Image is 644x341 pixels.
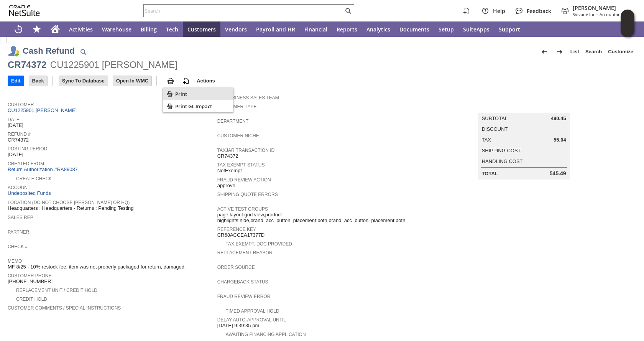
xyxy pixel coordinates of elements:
a: Tech [161,21,183,37]
a: Undeposited Funds [8,190,51,196]
a: Handling Cost [482,158,523,164]
span: Feedback [527,7,551,15]
span: Print GL Impact [175,103,230,110]
a: SuiteApps [458,21,494,37]
span: Payroll and HR [256,26,295,33]
span: CR74372 [8,137,29,143]
span: Documents [399,26,429,33]
input: Back [29,76,47,86]
a: Business Sales Team [226,95,279,100]
a: Create Check [16,176,52,181]
a: Customer [8,102,34,107]
a: Shipping Quote Errors [217,192,278,197]
a: Customer Phone [8,273,51,278]
a: Analytics [362,21,395,37]
span: page layout:grid view,product highlights:hide,brand_acc_button_placement:both,brand_acc_button_pl... [217,212,423,224]
div: Shortcuts [28,21,46,37]
span: CR68ACCEA17377D [217,232,265,238]
span: MF 8/25 - 10% restock fee, item was not properly packaged for return, damaged. [8,264,186,270]
a: CU1225901 [PERSON_NAME] [8,107,79,113]
a: Order Source [217,265,255,270]
a: Chargeback Status [217,279,268,285]
a: List [567,46,582,58]
svg: logo [9,5,40,16]
a: Vendors [220,21,251,37]
a: Sales Rep [8,215,33,220]
span: CR74372 [217,153,238,159]
a: Documents [395,21,434,37]
h1: Cash Refund [23,44,75,57]
a: Refund # [8,132,31,137]
span: Activities [69,26,93,33]
input: Edit [8,76,24,86]
a: Customers [183,21,220,37]
span: Reports [337,26,357,33]
a: Customize [605,46,636,58]
svg: Shortcuts [32,25,41,34]
a: Tax Exempt. Doc Provided [226,241,292,247]
a: Tax Exempt Status [217,162,265,168]
a: Subtotal [482,115,508,121]
a: Credit Hold [16,297,47,302]
a: Customer Type [217,104,257,109]
div: CU1225901 [PERSON_NAME] [50,59,177,71]
a: Search [582,46,605,58]
a: Account [8,185,30,190]
a: Posting Period [8,146,47,152]
img: Quick Find [79,47,88,56]
span: [PERSON_NAME] [573,4,630,12]
input: Sync To Database [59,76,108,86]
a: Location (Do Not choose [PERSON_NAME] or HQ) [8,200,130,205]
a: Reference Key [217,227,256,232]
div: Print [163,88,233,100]
svg: Home [51,25,60,34]
a: Setup [434,21,458,37]
a: Fraud Review Error [217,294,271,299]
div: CR74372 [8,59,46,71]
img: add-record.svg [181,76,191,86]
a: Actions [194,78,218,84]
span: Customers [187,26,216,33]
a: Customer Niche [217,133,259,138]
span: Sylvane Inc [573,12,595,17]
span: Analytics [366,26,390,33]
span: Billing [141,26,157,33]
input: Open In WMC [113,76,152,86]
span: Accountant (F1) [600,12,630,17]
span: Headquarters : Headquarters - Returns : Pending Testing [8,205,134,211]
a: Return Authorization #RA89087 [8,166,78,172]
a: Payroll and HR [251,21,300,37]
div: Print GL Impact [163,100,233,112]
a: Reports [332,21,362,37]
caption: Summary [478,100,570,113]
a: Delay Auto-Approval Until [217,317,286,323]
span: SuiteApps [463,26,490,33]
a: Memo [8,259,22,264]
img: print.svg [166,76,175,86]
a: Partner [8,229,29,235]
span: Vendors [225,26,247,33]
a: Customer Comments / Special Instructions [8,305,121,311]
a: Warehouse [97,21,136,37]
a: Fraud Review Action [217,177,271,183]
span: Oracle Guided Learning Widget. To move around, please hold and drag [621,24,634,38]
a: Active Test Groups [217,206,268,212]
span: Print [175,91,230,97]
span: [DATE] 9:39:35 pm [217,323,260,329]
span: approve [217,183,235,189]
a: Awaiting Financing Application [226,332,306,337]
a: Activities [64,21,97,37]
a: Total [482,171,498,176]
span: 55.04 [554,137,566,143]
span: - [596,12,598,17]
a: Replacement reason [217,250,273,255]
span: 545.49 [550,170,566,177]
span: Support [499,26,520,33]
input: Search [144,6,343,15]
a: Home [46,21,64,37]
a: Shipping Cost [482,148,521,153]
a: TaxJar Transaction ID [217,148,275,153]
span: Help [493,7,505,15]
img: Previous [540,47,549,56]
img: Next [555,47,564,56]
